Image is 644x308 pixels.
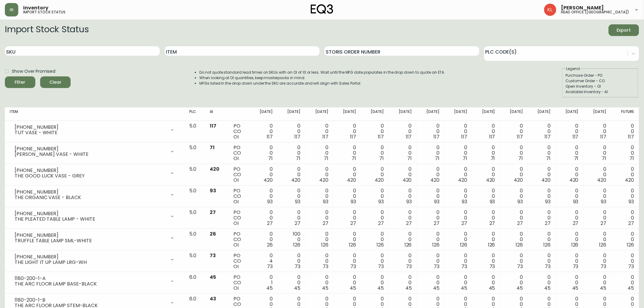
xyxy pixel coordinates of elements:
legend: Legend [566,66,581,72]
div: THE ORGANIC VASE - BLACK [15,195,166,200]
span: 126 [488,241,495,248]
div: Purchase Order - PO [566,73,635,78]
button: Filter [5,76,35,88]
span: 117 [295,133,301,140]
span: 420 [403,177,412,184]
span: 27 [628,220,634,227]
span: 420 [292,177,301,184]
div: 0 0 [422,231,439,248]
div: 0 0 [310,166,328,183]
span: 117 [406,133,412,140]
span: OI [233,241,239,248]
span: OI [233,198,239,205]
div: [PHONE_NUMBER] [15,211,166,216]
div: THE ARC FLOOR LAMP BASE-BLACK [15,281,166,287]
div: 0 0 [588,210,606,226]
div: 0 0 [310,188,328,205]
div: 0 4 [255,253,273,269]
div: [PHONE_NUMBER]THE LIGHT IT UP LAMP LRG-WH [10,253,180,266]
div: 0 0 [449,253,467,269]
div: 0 0 [449,188,467,205]
span: 73 [406,263,412,270]
div: 0 0 [394,210,412,226]
div: 0 0 [282,145,300,161]
div: 0 0 [477,123,495,140]
span: 93 [406,198,412,205]
li: Do not quote standard lead times on SKUs with an OI of 10 or less. Wait until the MFG date popula... [199,70,445,75]
div: [PHONE_NUMBER] [15,254,166,260]
span: 93 [462,198,467,205]
span: OI [233,177,239,184]
div: [PHONE_NUMBER] [15,146,166,152]
span: 73 [323,263,328,270]
span: 27 [406,220,412,227]
th: [DATE] [444,107,472,121]
span: 93 [267,198,273,205]
span: 117 [489,133,495,140]
span: 71 [268,155,273,162]
span: 93 [517,198,523,205]
span: 73 [267,263,273,270]
span: 73 [600,263,606,270]
span: 71 [435,155,439,162]
div: 0 0 [588,188,606,205]
div: [PHONE_NUMBER]TUT VASE - WHITE [10,123,180,137]
span: 126 [293,241,301,248]
div: 0 0 [533,188,551,205]
span: 71 [210,144,215,151]
div: 0 0 [505,145,523,161]
span: 71 [546,155,551,162]
span: 420 [264,177,273,184]
span: 73 [295,263,301,270]
div: 0 0 [477,166,495,183]
div: 0 0 [282,188,300,205]
span: OI [233,155,239,162]
h5: head office ([GEOGRAPHIC_DATA]) [561,10,629,14]
div: 0 0 [561,123,579,140]
span: 93 [323,198,328,205]
div: 0 0 [282,253,300,269]
span: 73 [517,263,523,270]
span: OI [233,263,239,270]
span: 420 [625,177,634,184]
div: 0 0 [255,210,273,226]
div: 0 0 [338,210,356,226]
span: 126 [349,241,356,248]
th: [DATE] [500,107,528,121]
div: 0 0 [422,123,439,140]
span: 27 [600,220,606,227]
span: [PERSON_NAME] [561,5,604,10]
div: 0 0 [505,123,523,140]
div: [PHONE_NUMBER][PERSON_NAME] VASE - WHITE [10,145,180,158]
span: 420 [375,177,384,184]
div: 0 0 [310,210,328,226]
div: 0 0 [477,210,495,226]
span: 126 [571,241,579,248]
div: 0 0 [533,253,551,269]
div: 0 0 [310,253,328,269]
span: 126 [544,241,551,248]
span: 45 [210,274,216,281]
div: 100 0 [282,231,300,248]
span: 420 [430,177,439,184]
span: 93 [210,187,216,194]
img: logo [311,4,333,14]
th: Item [5,107,184,121]
div: 0 0 [338,145,356,161]
div: [PHONE_NUMBER]TRUFFLE TABLE LAMP SML-WHITE [10,231,180,245]
div: 0 0 [505,231,523,248]
div: 0 0 [533,166,551,183]
div: THE LIGHT IT UP LAMP LRG-WH [15,260,166,265]
div: 0 0 [338,166,356,183]
span: 27 [434,220,439,227]
div: 0 0 [449,145,467,161]
span: 117 [433,133,439,140]
span: 117 [461,133,467,140]
span: 420 [514,177,523,184]
div: THE PLEATED TABLE LAMP - WHITE [15,216,166,222]
div: 0 0 [255,166,273,183]
div: 0 0 [422,253,439,269]
span: 126 [432,241,439,248]
th: [DATE] [361,107,389,121]
div: 0 0 [338,275,356,291]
